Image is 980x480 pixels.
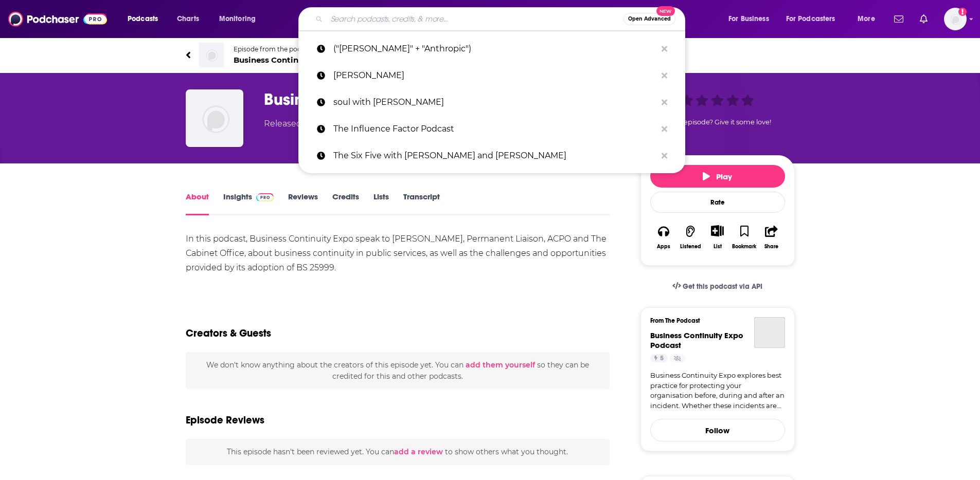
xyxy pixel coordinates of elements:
[264,89,624,109] h1: Business Continuity Podcast 4
[298,142,685,169] a: The Six Five with [PERSON_NAME] and [PERSON_NAME]
[858,12,875,26] span: More
[664,274,771,299] a: Get this podcast via API
[223,192,274,215] a: InsightsPodchaser Pro
[779,11,850,27] button: open menu
[703,172,732,181] span: Play
[916,10,932,28] a: Show notifications dropdown
[186,192,209,215] a: About
[628,16,671,22] span: Open Advanced
[327,11,623,27] input: Search podcasts, credits, & more...
[298,35,685,62] a: ("[PERSON_NAME]" + "Anthropic")
[288,192,318,215] a: Reviews
[219,12,256,26] span: Monitoring
[657,244,670,250] div: Apps
[8,9,107,29] img: Podchaser - Follow, Share and Rate Podcasts
[403,192,440,215] a: Transcript
[664,118,771,126] span: Good episode? Give it some love!
[754,317,785,348] a: Business Continuity Expo Podcast
[704,218,730,256] div: Show More ButtonList
[650,330,743,350] a: Business Continuity Expo Podcast
[333,35,656,62] p: ("Dario Amodei" + "Anthropic")
[786,12,835,26] span: For Podcasters
[714,243,722,250] div: List
[206,360,589,381] span: We don't know anything about the creators of this episode yet . You can so they can be credited f...
[186,43,490,67] a: Business Continuity Expo PodcastEpisode from the podcastBusiness Continuity Expo Podcast5
[728,12,769,26] span: For Business
[264,118,329,130] div: Released [DATE]
[650,419,785,441] button: Follow
[170,11,205,27] a: Charts
[656,6,675,16] span: New
[944,8,967,30] button: Show profile menu
[333,89,656,116] p: soul with andrea lynn
[227,447,568,456] span: This episode hasn't been reviewed yet. You can to show others what you thought.
[234,55,390,65] span: Business Continuity Expo Podcast
[212,11,269,27] button: open menu
[650,317,777,324] h3: From The Podcast
[660,354,664,364] span: 5
[683,282,762,291] span: Get this podcast via API
[186,327,271,340] h2: Creators & Guests
[764,244,778,250] div: Share
[186,414,264,427] h3: Episode Reviews
[680,244,701,250] div: Listened
[890,10,907,28] a: Show notifications dropdown
[650,371,785,411] a: Business Continuity Expo explores best practice for protecting your organisation before, during a...
[944,8,967,30] span: Logged in as Marketing09
[958,8,967,16] svg: Add a profile image
[308,7,695,31] div: Search podcasts, credits, & more...
[333,62,656,89] p: dario amodei
[732,244,756,250] div: Bookmark
[758,218,785,256] button: Share
[373,192,389,215] a: Lists
[731,218,758,256] button: Bookmark
[333,142,656,169] p: The Six Five with Patrick Moorhead and Daniel Newman
[623,13,675,25] button: Open AdvancedNew
[128,12,158,26] span: Podcasts
[650,192,785,213] div: Rate
[394,446,443,457] button: add a review
[199,43,224,67] img: Business Continuity Expo Podcast
[466,361,535,369] button: add them yourself
[944,8,967,30] img: User Profile
[298,116,685,142] a: The Influence Factor Podcast
[298,89,685,116] a: soul with [PERSON_NAME]
[721,11,782,27] button: open menu
[120,11,171,27] button: open menu
[850,11,888,27] button: open menu
[333,116,656,142] p: The Influence Factor Podcast
[650,165,785,188] button: Play
[677,218,704,256] button: Listened
[650,218,677,256] button: Apps
[234,45,390,53] span: Episode from the podcast
[177,12,199,26] span: Charts
[186,232,610,275] div: In this podcast, Business Continuity Expo speak to [PERSON_NAME], Permanent Liaison, ACPO and The...
[332,192,359,215] a: Credits
[186,89,243,147] img: Business Continuity Podcast 4
[707,225,728,236] button: Show More Button
[256,193,274,201] img: Podchaser Pro
[650,354,668,362] a: 5
[298,62,685,89] a: [PERSON_NAME]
